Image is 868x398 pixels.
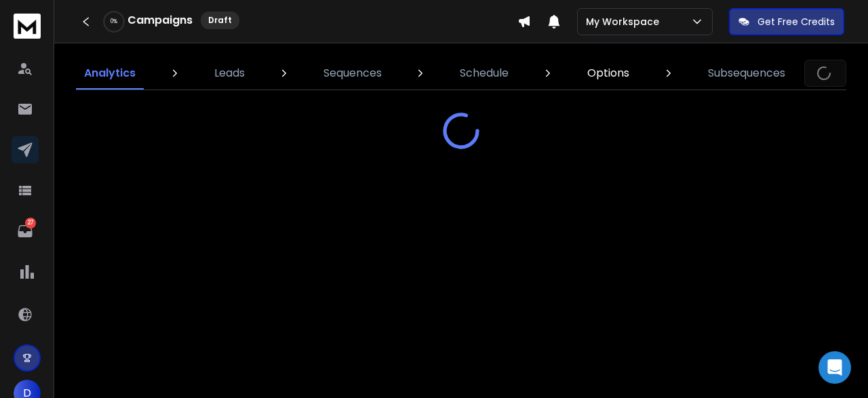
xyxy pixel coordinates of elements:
p: Get Free Credits [757,15,835,28]
div: Draft [201,12,239,29]
p: Schedule [460,65,509,81]
h1: Campaigns [127,12,193,28]
a: Schedule [452,57,517,89]
p: 0 % [111,18,117,26]
a: Leads [206,57,253,89]
p: Sequences [323,65,382,81]
p: Analytics [84,65,136,81]
p: Subsequences [708,65,785,81]
a: Analytics [76,57,144,89]
a: 27 [12,218,39,245]
button: Get Free Credits [729,8,844,35]
p: 27 [25,218,36,228]
p: Options [587,65,629,81]
a: Subsequences [700,57,793,89]
a: Options [579,57,637,89]
a: Sequences [315,57,390,89]
img: logo [14,14,41,39]
div: Open Intercom Messenger [818,351,851,384]
p: Leads [214,65,245,81]
p: My Workspace [586,15,665,28]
